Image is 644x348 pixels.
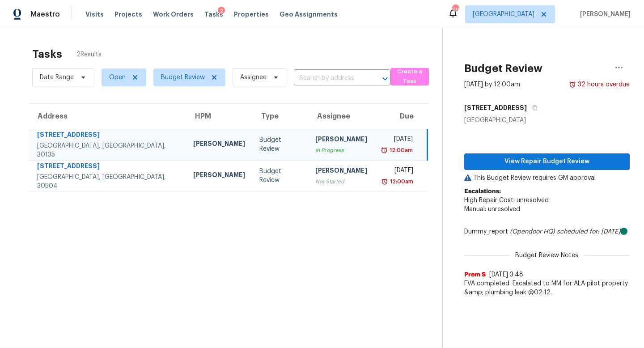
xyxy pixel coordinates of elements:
div: [GEOGRAPHIC_DATA], [GEOGRAPHIC_DATA], 30135 [37,141,179,159]
input: Search by address [294,72,365,85]
h2: Tasks [32,50,62,59]
th: Type [252,104,308,129]
i: (Opendoor HQ) [510,229,555,235]
h2: Budget Review [464,64,542,73]
div: Budget Review [259,167,301,185]
p: This Budget Review requires GM approval [464,174,630,182]
th: Assignee [308,104,374,129]
div: 32 hours overdue [576,80,630,89]
div: [GEOGRAPHIC_DATA], [GEOGRAPHIC_DATA], 30504 [37,173,179,191]
div: Dummy_report [464,227,630,236]
span: Prem S [464,270,486,279]
span: Geo Assignments [280,10,338,19]
span: FVA completed. Escalated to MM for ALA pilot property &amp; plumbing leak @02:12. [464,279,630,297]
span: [GEOGRAPHIC_DATA] [473,10,534,19]
i: scheduled for: [DATE] [557,229,620,235]
span: Create a Task [395,67,424,87]
span: Budget Review [161,73,205,82]
span: Work Orders [153,10,194,19]
div: 12:00am [388,146,413,155]
span: Visits [85,10,104,19]
span: High Repair Cost: unresolved [464,197,549,204]
div: [GEOGRAPHIC_DATA] [464,116,630,125]
h5: [STREET_ADDRESS] [464,103,527,112]
span: 2 Results [76,50,102,59]
div: Budget Review [259,136,301,153]
img: Overdue Alarm Icon [381,146,388,155]
span: Tasks [204,11,223,17]
div: 2 [218,7,225,16]
img: Overdue Alarm Icon [569,80,576,89]
th: Due [374,104,428,129]
div: [DATE] by 12:00am [464,80,520,89]
th: Address [29,104,186,129]
span: [DATE] 3:48 [489,272,523,278]
div: [PERSON_NAME] [193,170,245,182]
button: Create a Task [390,68,429,85]
span: Open [109,73,126,82]
img: Overdue Alarm Icon [381,177,388,186]
div: [PERSON_NAME] [315,135,367,146]
div: Not Started [315,177,367,186]
span: View Repair Budget Review [471,156,623,167]
span: Projects [114,10,142,19]
span: [PERSON_NAME] [576,10,631,19]
div: [PERSON_NAME] [193,139,245,150]
span: Manual: unresolved [464,206,520,212]
button: View Repair Budget Review [464,153,630,170]
span: Maestro [30,10,60,19]
span: Assignee [240,73,267,82]
div: 12:00am [388,177,413,186]
th: HPM [186,104,252,129]
div: In Progress [315,146,367,155]
div: [STREET_ADDRESS] [37,130,179,141]
div: [DATE] [381,166,414,177]
div: [PERSON_NAME] [315,166,367,177]
span: Budget Review Notes [510,251,584,260]
div: [STREET_ADDRESS] [37,161,179,173]
button: Open [379,72,391,85]
div: [DATE] [381,135,413,146]
div: 99 [452,5,458,14]
span: Date Range [40,73,74,82]
button: Copy Address [527,100,539,116]
b: Escalations: [464,188,501,195]
span: Properties [234,10,269,19]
